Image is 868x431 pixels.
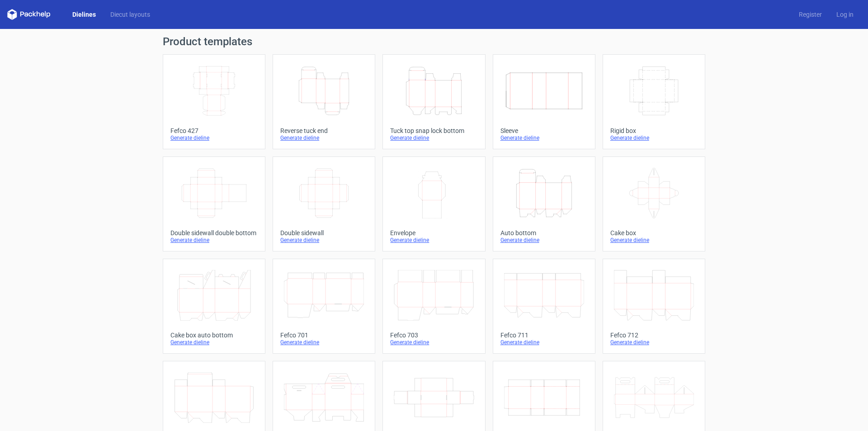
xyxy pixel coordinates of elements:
a: Double sidewall double bottomGenerate dieline [163,156,265,251]
div: Generate dieline [280,237,368,244]
div: Generate dieline [610,339,698,346]
a: Fefco 701Generate dieline [273,259,375,354]
div: Fefco 703 [390,332,477,339]
a: Diecut layouts [103,10,157,19]
div: Generate dieline [170,134,258,142]
div: Cake box [610,229,698,237]
a: Register [792,10,829,19]
a: Cake box auto bottomGenerate dieline [163,259,265,354]
div: Generate dieline [170,237,258,244]
div: Fefco 712 [610,332,698,339]
div: Generate dieline [610,237,698,244]
div: Fefco 701 [280,332,368,339]
a: Log in [829,10,861,19]
div: Double sidewall [280,229,368,237]
div: Envelope [390,229,477,237]
div: Tuck top snap lock bottom [390,127,477,134]
div: Fefco 711 [500,332,588,339]
h1: Product templates [163,36,705,47]
a: Fefco 427Generate dieline [163,54,265,149]
a: Fefco 711Generate dieline [493,259,595,354]
a: Cake boxGenerate dieline [603,156,705,251]
div: Fefco 427 [170,127,258,134]
a: Double sidewallGenerate dieline [273,156,375,251]
a: Dielines [65,10,103,19]
div: Generate dieline [280,339,368,346]
a: Fefco 703Generate dieline [382,259,485,354]
div: Reverse tuck end [280,127,368,134]
div: Generate dieline [280,134,368,142]
div: Generate dieline [170,339,258,346]
div: Generate dieline [390,237,477,244]
div: Generate dieline [500,339,588,346]
div: Rigid box [610,127,698,134]
div: Generate dieline [390,134,477,142]
a: SleeveGenerate dieline [493,54,595,149]
a: EnvelopeGenerate dieline [382,156,485,251]
div: Double sidewall double bottom [170,229,258,237]
div: Auto bottom [500,229,588,237]
a: Tuck top snap lock bottomGenerate dieline [382,54,485,149]
a: Fefco 712Generate dieline [603,259,705,354]
a: Auto bottomGenerate dieline [493,156,595,251]
div: Generate dieline [390,339,477,346]
div: Cake box auto bottom [170,332,258,339]
div: Generate dieline [500,237,588,244]
div: Generate dieline [610,134,698,142]
a: Rigid boxGenerate dieline [603,54,705,149]
a: Reverse tuck endGenerate dieline [273,54,375,149]
div: Sleeve [500,127,588,134]
div: Generate dieline [500,134,588,142]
